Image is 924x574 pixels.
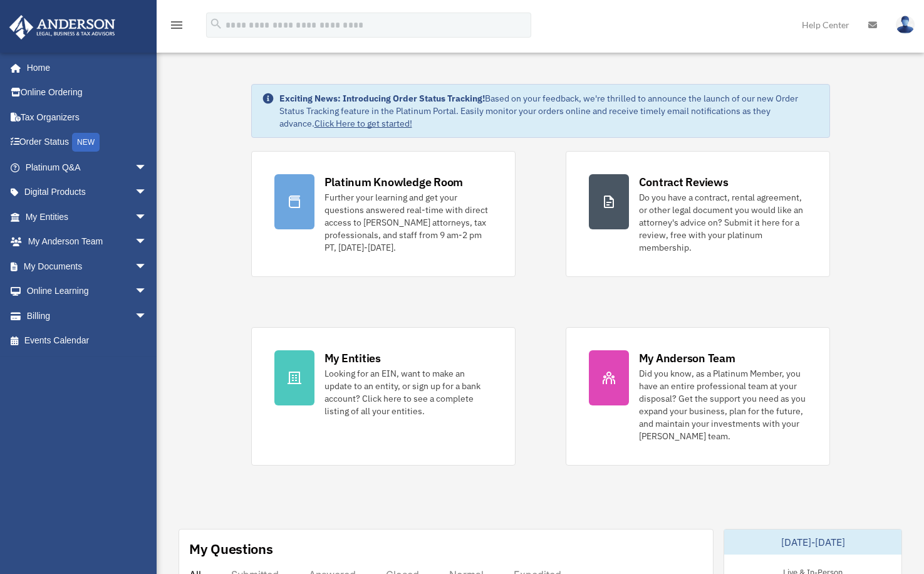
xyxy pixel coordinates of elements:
[209,17,223,31] i: search
[639,367,807,442] div: Did you know, as a Platinum Member, you have an entire professional team at your disposal? Get th...
[324,367,492,417] div: Looking for an EIN, want to make an update to an entity, or sign up for a bank account? Click her...
[566,151,830,277] a: Contract Reviews Do you have a contract, rental agreement, or other legal document you would like...
[896,16,915,34] img: User Pic
[135,303,160,329] span: arrow_drop_down
[9,55,160,80] a: Home
[639,174,729,190] div: Contract Reviews
[135,155,160,180] span: arrow_drop_down
[169,22,184,33] a: menu
[9,229,166,254] a: My Anderson Teamarrow_drop_down
[279,93,485,104] strong: Exciting News: Introducing Order Status Tracking!
[135,229,160,255] span: arrow_drop_down
[9,279,166,304] a: Online Learningarrow_drop_down
[6,15,119,39] img: Anderson Advisors Platinum Portal
[314,118,412,129] a: Click Here to get started!
[135,204,160,230] span: arrow_drop_down
[9,328,166,353] a: Events Calendar
[9,303,166,328] a: Billingarrow_drop_down
[324,174,464,190] div: Platinum Knowledge Room
[169,18,184,33] i: menu
[135,180,160,206] span: arrow_drop_down
[9,155,166,180] a: Platinum Q&Aarrow_drop_down
[9,130,166,155] a: Order StatusNEW
[9,204,166,229] a: My Entitiesarrow_drop_down
[9,254,166,279] a: My Documentsarrow_drop_down
[251,151,516,277] a: Platinum Knowledge Room Further your learning and get your questions answered real-time with dire...
[639,191,807,254] div: Do you have a contract, rental agreement, or other legal document you would like an attorney's ad...
[135,279,160,305] span: arrow_drop_down
[72,133,100,152] div: NEW
[9,80,166,105] a: Online Ordering
[324,191,492,254] div: Further your learning and get your questions answered real-time with direct access to [PERSON_NAM...
[189,540,273,558] div: My Questions
[639,350,735,366] div: My Anderson Team
[724,530,901,555] div: [DATE]-[DATE]
[279,92,819,130] div: Based on your feedback, we're thrilled to announce the launch of our new Order Status Tracking fe...
[251,327,516,466] a: My Entities Looking for an EIN, want to make an update to an entity, or sign up for a bank accoun...
[135,254,160,279] span: arrow_drop_down
[9,105,166,130] a: Tax Organizers
[566,327,830,466] a: My Anderson Team Did you know, as a Platinum Member, you have an entire professional team at your...
[9,180,166,205] a: Digital Productsarrow_drop_down
[324,350,381,366] div: My Entities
